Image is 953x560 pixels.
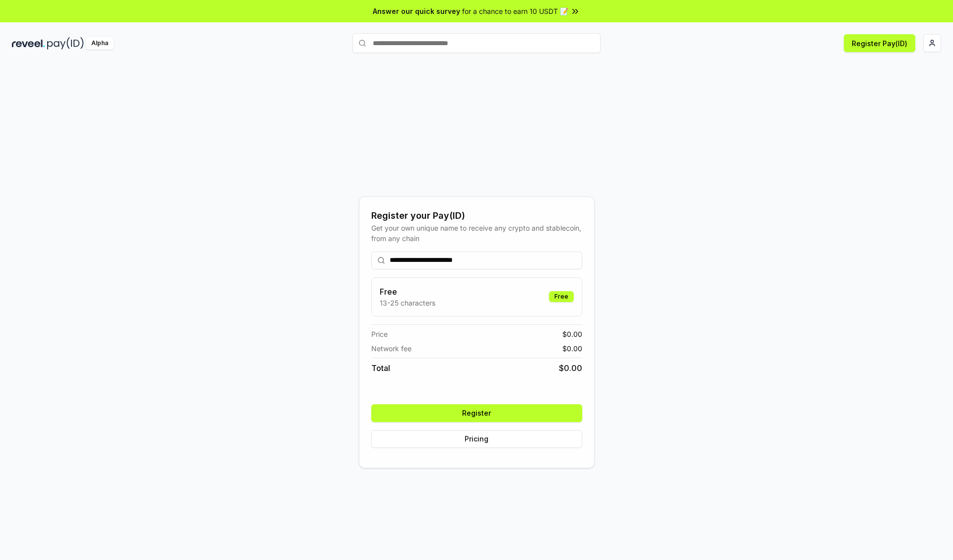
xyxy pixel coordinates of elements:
[371,404,582,422] button: Register
[462,6,568,16] span: for a chance to earn 10 USDT 📝
[47,37,84,50] img: pay_id
[12,37,45,50] img: reveel_dark
[562,343,582,354] span: $ 0.00
[380,286,435,298] h3: Free
[371,430,582,448] button: Pricing
[559,362,582,374] span: $ 0.00
[371,343,411,354] span: Network fee
[86,37,114,50] div: Alpha
[371,209,582,223] div: Register your Pay(ID)
[844,34,915,52] button: Register Pay(ID)
[549,291,574,302] div: Free
[562,329,582,339] span: $ 0.00
[371,223,582,244] div: Get your own unique name to receive any crypto and stablecoin, from any chain
[373,6,460,16] span: Answer our quick survey
[371,362,390,374] span: Total
[371,329,388,339] span: Price
[380,298,435,308] p: 13-25 characters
